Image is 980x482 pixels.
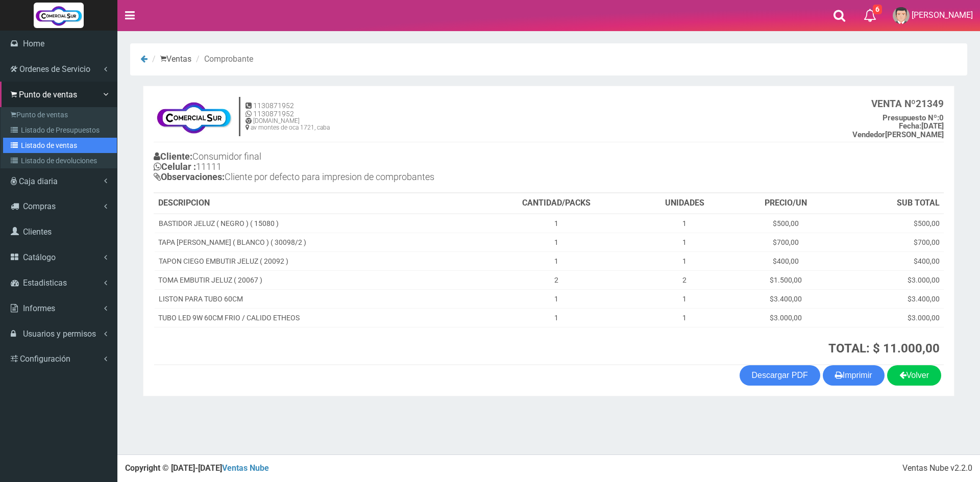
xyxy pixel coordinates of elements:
td: 1 [477,308,635,327]
li: Comprobante [193,54,253,65]
td: 1 [477,214,635,233]
h5: 1130871952 1130871952 [246,102,330,118]
strong: TOTAL: $ 11.000,00 [828,341,940,356]
td: $1.500,00 [733,270,838,289]
span: Configuración [20,354,70,364]
strong: Copyright © [DATE]-[DATE] [125,463,269,473]
th: UNIDADES [635,193,733,214]
strong: Presupuesto Nº: [883,113,939,122]
td: TAPON CIEGO EMBUTIR JELUZ ( 20092 ) [154,251,477,270]
th: CANTIDAD/PACKS [477,193,635,214]
td: 2 [477,270,635,289]
td: $3.000,00 [838,308,944,327]
strong: Fecha: [899,121,921,131]
td: 1 [635,214,733,233]
a: Descargar PDF [740,365,820,386]
th: PRECIO/UN [733,193,838,214]
td: TUBO LED 9W 60CM FRIO / CALIDO ETHEOS [154,308,477,327]
h4: Consumidor final 11111 Cliente por defecto para impresion de comprobantes [154,149,549,187]
b: Observaciones: [154,171,225,182]
td: $400,00 [733,251,838,270]
td: BASTIDOR JELUZ ( NEGRO ) ( 15080 ) [154,214,477,233]
b: 0 [883,113,944,122]
td: 1 [477,251,635,270]
b: [DATE] [899,121,944,131]
td: TOMA EMBUTIR JELUZ ( 20067 ) [154,270,477,289]
td: $700,00 [733,233,838,251]
td: $3.400,00 [733,289,838,308]
strong: VENTA Nº [871,98,916,110]
span: Compras [23,201,56,211]
button: Imprimir [823,365,885,386]
a: Punto de ventas [3,107,117,122]
td: $3.400,00 [838,289,944,308]
a: Listado de devoluciones [3,153,117,168]
td: 1 [635,308,733,327]
td: 1 [635,233,733,251]
img: User Image [893,7,910,24]
td: LISTON PARA TUBO 60CM [154,289,477,308]
span: Informes [23,303,55,313]
td: TAPA [PERSON_NAME] ( BLANCO ) ( 30098/2 ) [154,233,477,251]
td: $500,00 [838,214,944,233]
td: 1 [477,289,635,308]
b: Celular : [154,161,196,172]
h6: [DOMAIN_NAME] av montes de oca 1721, caba [246,118,330,131]
span: Ordenes de Servicio [19,64,90,74]
td: $3.000,00 [838,270,944,289]
a: Listado de ventas [3,138,117,153]
b: [PERSON_NAME] [852,130,944,139]
td: $400,00 [838,251,944,270]
b: 21349 [871,98,944,110]
b: Cliente: [154,151,192,162]
span: Caja diaria [19,176,58,186]
span: Usuarios y permisos [23,329,96,339]
td: $3.000,00 [733,308,838,327]
span: Punto de ventas [19,90,77,99]
td: 1 [635,251,733,270]
span: [PERSON_NAME] [912,10,973,20]
td: 2 [635,270,733,289]
td: 1 [635,289,733,308]
a: Ventas Nube [222,463,269,473]
a: Volver [887,365,941,386]
img: f695dc5f3a855ddc19300c990e0c55a2.jpg [154,96,234,137]
td: 1 [477,233,635,251]
a: Listado de Presupuestos [3,122,117,138]
span: 6 [873,5,882,14]
th: DESCRIPCION [154,193,477,214]
span: Estadisticas [23,278,67,288]
td: $500,00 [733,214,838,233]
strong: Vendedor [852,130,885,139]
span: Clientes [23,227,52,237]
span: Home [23,39,44,48]
div: Ventas Nube v2.2.0 [902,463,972,474]
img: Logo grande [34,3,84,28]
span: Catálogo [23,252,56,262]
li: Ventas [150,54,191,65]
td: $700,00 [838,233,944,251]
th: SUB TOTAL [838,193,944,214]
